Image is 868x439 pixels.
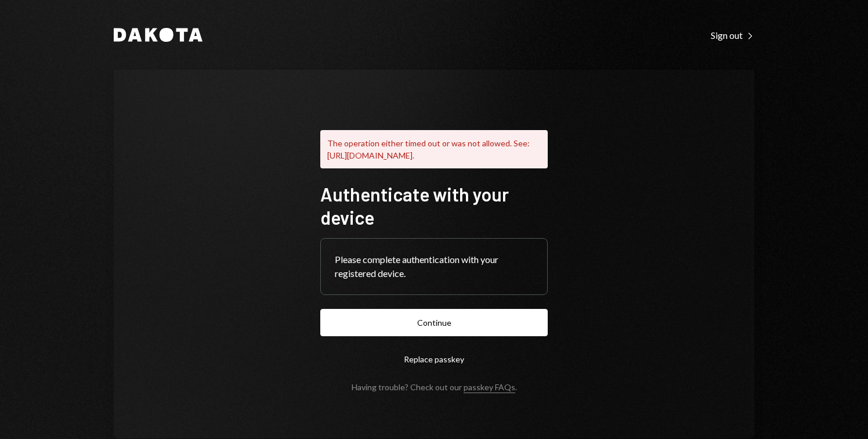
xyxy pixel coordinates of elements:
a: passkey FAQs [464,382,515,393]
div: Sign out [711,30,754,41]
div: Please complete authentication with your registered device. [335,253,533,280]
a: Sign out [711,28,754,41]
div: The operation either timed out or was not allowed. See: [URL][DOMAIN_NAME]. [320,130,548,168]
div: Having trouble? Check out our . [352,382,517,392]
button: Continue [320,309,548,336]
button: Replace passkey [320,346,548,373]
h1: Authenticate with your device [320,182,548,229]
